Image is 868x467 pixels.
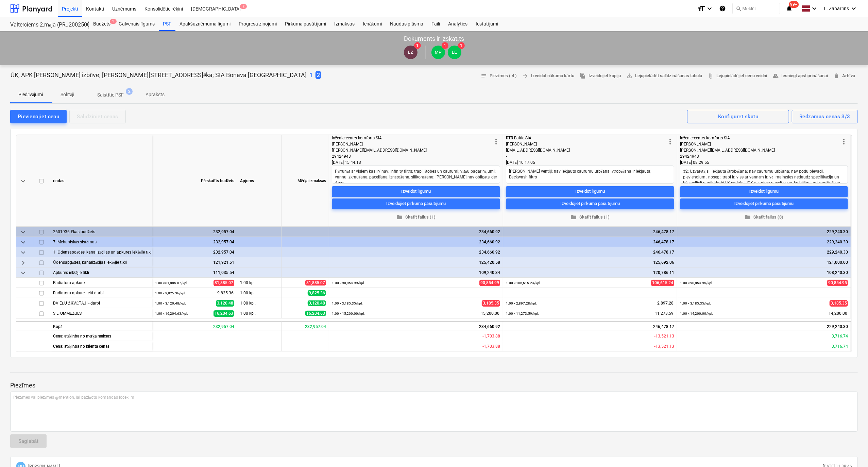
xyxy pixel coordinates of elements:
div: 1.00 kpl. [237,308,282,318]
i: Zināšanu pamats [719,4,726,13]
button: Izveidojiet pirkuma pasūtījumu [680,198,848,209]
small: 1.00 × 90,854.95 / kpl. [680,281,713,285]
a: Progresa ziņojumi [235,17,281,31]
div: Budžets [89,17,115,31]
div: Pārskatīts budžets [152,135,237,227]
span: 11,273.59 [654,311,674,316]
span: LE [452,50,457,55]
a: Galvenais līgums [115,17,159,31]
span: keyboard_arrow_down [19,248,27,257]
button: Redzamas cenas 3/3 [792,110,858,123]
div: 1.00 kpl. [237,298,282,308]
button: Iesniegt apstiprināšanai [770,71,831,81]
i: notifications [786,4,793,13]
div: 111,035.54 [155,267,234,278]
a: Lejupielādēt salīdzināšanas tabulu [624,71,705,81]
span: folder [571,214,577,220]
div: Izveidojiet pirkuma pasūtījumu [386,200,446,208]
span: 3,120.48 [308,300,326,306]
button: Izveidojiet kopiju [577,71,624,81]
div: 234,660.92 [332,227,500,237]
div: 29424943 [332,153,492,159]
span: file_copy [580,73,586,79]
p: Dokuments ir izskatīts [404,35,464,43]
div: Mārtiņš Pogulis [431,46,445,59]
div: Cena: atšķirība no klienta cenas [50,341,152,351]
span: 14,200.00 [828,311,848,316]
small: 1.00 × 3,185.35 / kpl. [332,301,363,305]
span: keyboard_arrow_down [19,177,27,185]
div: Apkures iekšējie tīkli [53,267,149,277]
p: 1 [309,71,313,79]
button: 1 [309,71,313,80]
span: Izveidot nākamo kārtu [522,72,574,80]
div: Izveidot līgumu [401,188,431,195]
button: Izveidojiet pirkuma pasūtījumu [506,198,674,209]
span: Skatīt failus (1) [509,213,671,221]
textarea: Pārrunāt ar visiem kas ir/ nav: Infinity filtrs; trapi; štobes un caurumi; vītņu pagarinājumi; va... [332,166,500,184]
button: Arhīvu [831,71,858,81]
span: more_vert [840,138,848,146]
span: Iesniegt apstiprināšanai [773,72,828,80]
span: 81,885.07 [214,280,234,286]
p: Solītāji [59,91,75,98]
div: Mērķa izmaksas [282,135,329,227]
div: RTR Baltic SIA [506,135,666,141]
div: Lauris Zaharāns [404,46,418,59]
span: Skatīt failus (1) [335,213,497,221]
span: 16,204.63 [305,311,326,316]
small: 1.00 × 16,204.63 / kpl. [155,312,188,315]
div: 234,660.92 [332,247,500,257]
div: Apjoms [237,135,282,227]
div: Redzamas cenas 3/3 [799,112,850,121]
div: Inženiercentrs komforts SIA [332,135,492,141]
div: [PERSON_NAME] [332,141,492,147]
span: 3,185.35 [482,300,500,307]
small: 1.00 × 106,615.24 / kpl. [506,281,541,285]
div: 234,660.92 [332,237,500,247]
button: Izveidot līgumu [332,186,500,197]
div: Radiatoru apkure [53,278,149,288]
span: 90,854.99 [479,280,500,286]
a: Analytics [444,17,472,31]
span: 1 [458,42,465,49]
small: 1.00 × 3,120.48 / kpl. [155,301,186,305]
div: [DATE] 10:17:05 [506,159,674,166]
div: 229,240.30 [680,237,848,247]
a: Iestatījumi [472,17,502,31]
small: 1.00 × 15,200.00 / kpl. [332,312,365,315]
span: 2 [126,88,133,95]
span: [PERSON_NAME][EMAIL_ADDRESS][DOMAIN_NAME] [680,148,775,153]
span: LZ [408,50,413,55]
a: Pirkuma pasūtījumi [281,17,330,31]
div: Valterciems 2.māja (PRJ2002500) - 2601936 [10,21,81,29]
span: Paredzamā rentabilitāte - iesniegts piedāvājums salīdzinājumā ar mērķa cenu [832,334,848,339]
a: Izmaksas [330,17,359,31]
span: Paredzamā rentabilitāte - iesniegts piedāvājums salīdzinājumā ar klienta cenu [654,344,674,349]
button: Konfigurēt skatu [687,110,789,123]
button: Skatīt failus (3) [680,212,848,222]
span: arrow_forward [522,73,528,79]
a: Faili [427,17,444,31]
i: keyboard_arrow_down [811,4,819,13]
span: MP [435,50,442,55]
span: more_vert [666,138,674,146]
div: [PERSON_NAME] [680,141,840,147]
span: 15,200.00 [480,311,500,316]
div: 1. Ūdensapgādes, kanalizācijas un apkures iekšējie tīkli [53,247,149,257]
div: 232,957.04 [282,321,329,331]
button: Izveidot nākamo kārtu [520,71,577,81]
i: format_size [697,4,705,13]
div: 229,240.30 [680,227,848,237]
span: 99+ [789,1,799,8]
span: Paredzamā rentabilitāte - iesniegts piedāvājums salīdzinājumā ar mērķa cenu [654,334,674,339]
div: Radiatoru apkure - citi darbi [53,288,149,298]
a: Ienākumi [359,17,386,31]
div: DVIEĻU ŽĀVĒTĀJI - darbi [53,298,149,308]
small: 1.00 × 14,200.00 / kpl. [680,312,713,315]
p: Piezīmes [10,381,858,390]
span: Arhīvu [833,72,855,80]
